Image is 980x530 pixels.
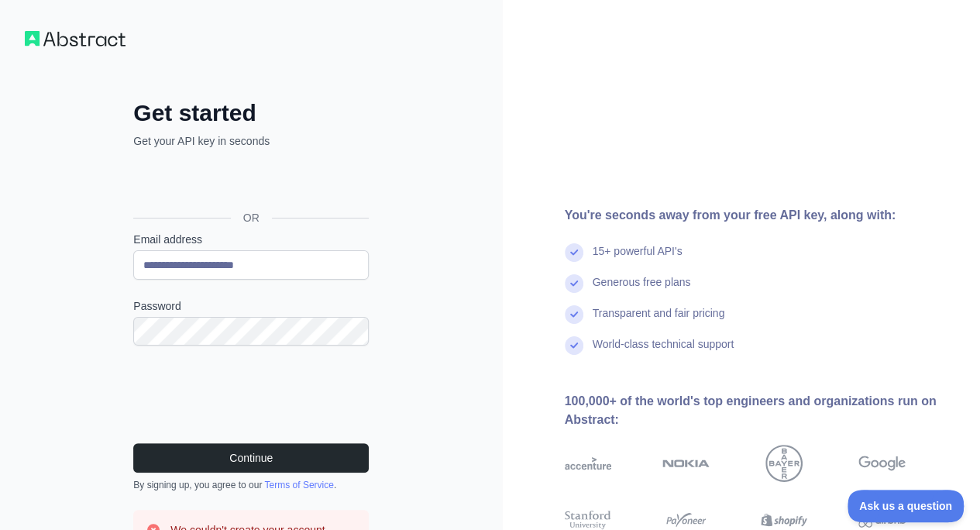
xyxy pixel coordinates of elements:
img: check mark [565,336,583,355]
div: 100,000+ of the world's top engineers and organizations run on Abstract: [565,392,956,429]
img: bayer [765,445,803,482]
div: By signing up, you agree to our . [133,479,369,491]
a: Terms of Service [264,480,333,490]
img: check mark [565,243,583,262]
img: accenture [565,445,612,482]
div: Transparent and fair pricing [593,305,725,336]
div: You're seconds away from your free API key, along with: [565,206,956,225]
button: Continue [133,443,369,473]
img: google [858,445,906,482]
div: World-class technical support [593,336,734,367]
img: check mark [565,305,583,324]
img: Workflow [25,31,126,46]
p: Get your API key in seconds [133,133,369,149]
iframe: Кнопка "Войти с аккаунтом Google" [126,166,373,200]
img: check mark [565,274,583,293]
iframe: Toggle Customer Support [848,490,965,522]
div: 15+ powerful API's [593,243,683,274]
label: Password [133,298,369,314]
label: Email address [133,232,369,247]
h2: Get started [133,99,369,127]
iframe: reCAPTCHA [133,364,369,425]
div: Generous free plans [593,274,691,305]
img: nokia [662,445,710,482]
span: OR [231,210,272,225]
